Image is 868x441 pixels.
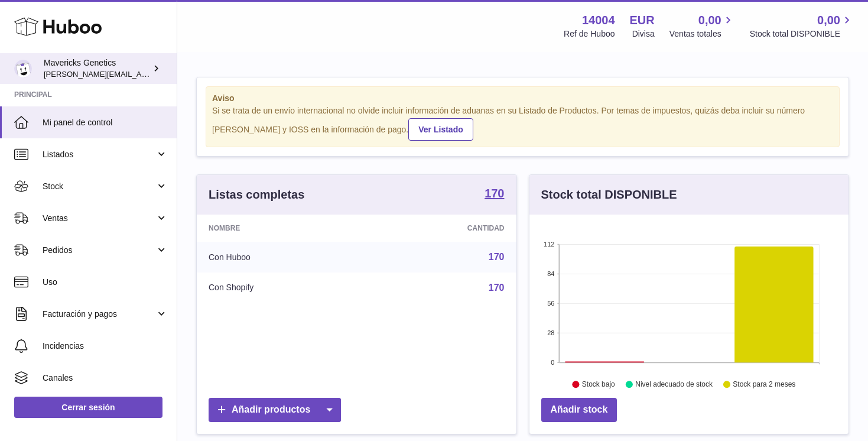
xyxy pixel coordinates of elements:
th: Nombre [197,215,366,242]
div: Ref de Huboo [564,28,615,40]
a: Cerrar sesión [14,397,162,418]
td: Con Huboo [197,242,366,273]
a: Añadir stock [541,398,617,422]
a: 170 [485,187,504,202]
a: 170 [489,252,505,262]
span: 0,00 [817,12,840,28]
span: Facturación y pagos [43,309,155,320]
text: 0 [551,359,554,366]
span: Canales [43,372,168,384]
text: Stock para 2 meses [733,380,795,388]
span: Stock total DISPONIBLE [750,28,854,40]
span: Ventas [43,213,155,224]
h3: Stock total DISPONIBLE [541,187,677,203]
th: Cantidad [366,215,516,242]
a: Ver Listado [408,118,473,141]
text: 112 [544,241,554,248]
text: 84 [547,270,554,277]
text: 56 [547,300,554,307]
span: Mi panel de control [43,117,168,128]
a: 0,00 Ventas totales [669,12,735,40]
span: Incidencias [43,341,168,352]
span: Ventas totales [669,28,735,40]
text: Nivel adecuado de stock [635,380,713,388]
text: Stock bajo [581,380,615,388]
div: Divisa [632,28,655,40]
span: Stock [43,181,155,192]
strong: EUR [630,12,655,28]
td: Con Shopify [197,273,366,303]
a: 0,00 Stock total DISPONIBLE [750,12,854,40]
strong: Aviso [212,93,833,104]
span: 0,00 [698,12,721,28]
span: Pedidos [43,245,155,256]
a: 170 [489,283,505,293]
img: pablo@mavericksgenetics.com [14,60,32,77]
a: Añadir productos [209,398,341,422]
strong: 170 [485,187,504,199]
span: Listados [43,149,155,160]
h3: Listas completas [209,187,304,203]
div: Si se trata de un envío internacional no olvide incluir información de aduanas en su Listado de P... [212,105,833,141]
strong: 14004 [582,12,615,28]
span: Uso [43,277,168,288]
div: Mavericks Genetics [44,57,150,80]
span: [PERSON_NAME][EMAIL_ADDRESS][DOMAIN_NAME] [44,69,237,79]
text: 28 [547,329,554,336]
